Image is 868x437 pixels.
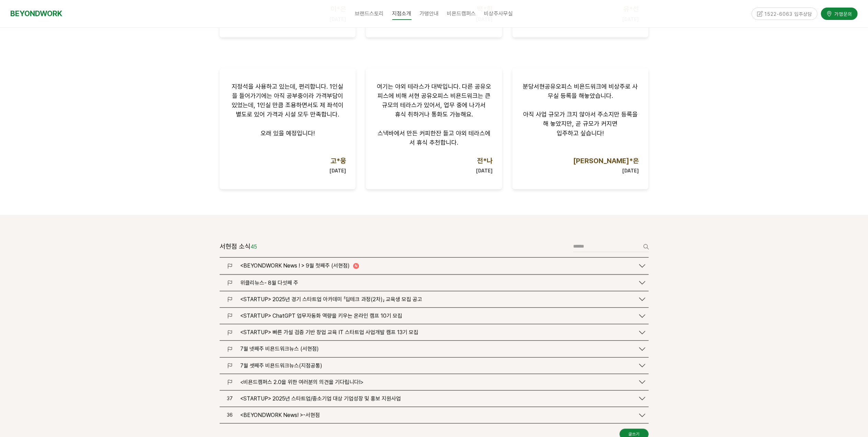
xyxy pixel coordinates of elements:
span: <STARTUP> ChatGPT 업무자동화 역량을 키우는 온라인 캠프 10기 모집 [240,313,402,319]
span: [PERSON_NAME]*은 [573,157,639,165]
span: 비욘드캠퍼스 [447,10,476,17]
span: 분당서현공유오피스 비욘드워크에 비상주로 사무실 등록을 해놓았습니다. [523,83,638,99]
span: 위클리뉴스- 8월 다섯째 주 [240,279,298,286]
span: 브랜드스토리 [355,10,384,17]
span: 지정석을 사용하고 있는데, 편리합니다. 1인실을 들어가기에는 아직 공부중이라 가격부담이 있었는데, 1인실 만큼 조용하면서도 제 좌석이 별도로 있어 가격과 시설 모두 만족합니다. [232,83,344,118]
span: 가맹안내 [420,10,439,17]
a: 지점소개 [388,5,416,22]
span: <BEYONDWORK News ! > 9월 첫째주 (서현점) [240,262,350,269]
span: 37 [227,396,233,401]
span: <비욘드캠퍼스 2.0을 위한 여러분의 의견을 기다립니다!> [240,379,363,385]
em: 45 [251,244,257,250]
span: 오래 있을 예정입니다! [261,130,315,137]
a: 브랜드스토리 [351,5,388,22]
a: 비상주사무실 [480,5,517,22]
span: 가맹문의 [832,10,852,17]
span: <STARTUP> 빠른 가설 검증 기반 창업 교육 IT 스타트업 사업개발 캠프 13기 모집 [240,329,418,336]
span: 지점소개 [392,8,412,20]
span: <STARTUP> 2025년 스타트업/중소기업 대상 기업성장 및 홍보 지원사업 [240,395,401,402]
span: <STARTUP> 2025년 경기 스타트업 아카데미 「딥테크 과정(2차)」 교육생 모집 공고 [240,296,422,302]
span: 36 [227,412,233,418]
span: 비상주사무실 [484,10,513,17]
span: 7월 셋째주 비욘드워크뉴스(지점공통) [240,362,322,369]
a: BEYONDWORK [10,7,62,20]
i: N [353,263,359,269]
a: 가맹안내 [416,5,443,22]
span: 입주하고 싶습니다! [557,130,604,137]
span: <BEYONDWORK News! >-서현점 [240,412,320,418]
span: [DATE] [329,168,346,173]
span: 아직 사업 규모가 크지 않아서 주소지만 등록을 해 놓았지만, 곧 규모가 커지면 [523,111,638,127]
span: 휴식 취하거나 통화도 가능해요. 스낵바에서 만든 커피한잔 들고 야외 테라스에서 휴식 추천합니다. [378,111,490,146]
span: [DATE] [476,168,493,173]
header: 서현점 소식 [220,241,257,253]
a: 가맹문의 [821,7,858,19]
a: 비욘드캠퍼스 [443,5,480,22]
span: 여기는 야외 테라스가 대박입니다. 다른 공유오피스에 비해 서현 공유오피스 비욘드워크는 큰 규모의 테라스가 있어서, 업무 중에 나가서 [377,83,491,109]
span: 7월 넷째주 비욘드워크뉴스 (서현점) [240,346,319,352]
span: [DATE] [622,168,639,173]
